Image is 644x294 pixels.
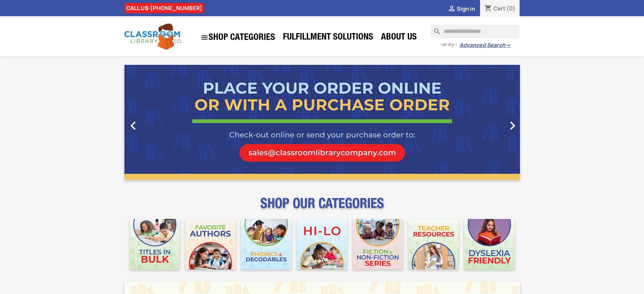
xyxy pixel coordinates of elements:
img: CLC_Phonics_And_Decodables_Mobile.jpg [241,219,291,269]
span: (0) [506,5,516,12]
i:  [504,117,521,134]
i:  [200,33,209,42]
img: CLC_Bulk_Mobile.jpg [130,219,180,269]
i:  [448,5,456,13]
a: [PHONE_NUMBER] [150,4,202,12]
a: Advanced Search→ [459,42,510,49]
span: - or try - [439,41,459,48]
img: CLC_Dyslexia_Mobile.jpg [464,219,515,269]
input: Search [430,25,520,38]
p: SHOP OUR CATEGORIES [124,201,520,214]
span: Cart [493,5,505,12]
i:  [125,117,142,134]
a: Fulfillment Solutions [280,31,377,45]
ul: Carousel container [124,65,520,180]
img: CLC_Teacher_Resources_Mobile.jpg [408,219,459,269]
a: Previous [124,65,184,180]
a: Next [460,65,520,180]
span: Sign in [457,5,475,13]
span: → [505,42,510,49]
img: CLC_Fiction_Nonfiction_Mobile.jpg [353,219,403,269]
a:  Sign in [448,5,475,13]
img: CLC_HiLo_Mobile.jpg [297,219,347,269]
img: Classroom Library Company [124,24,182,50]
i: shopping_cart [484,5,492,13]
a: SHOP CATEGORIES [197,30,279,45]
a: About Us [378,31,420,45]
i: search [430,25,438,33]
div: CALL US: [124,3,204,13]
img: CLC_Favorite_Authors_Mobile.jpg [185,219,236,269]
